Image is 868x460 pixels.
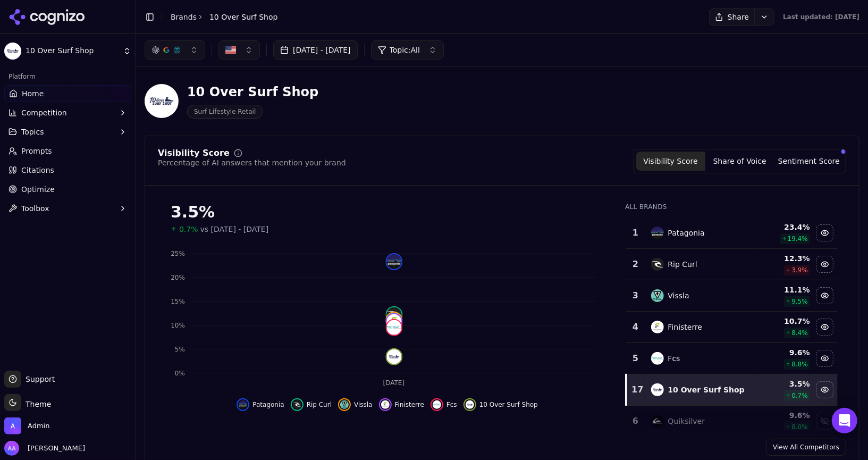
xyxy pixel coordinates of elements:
[626,374,838,406] tr: 1710 over surf shop10 Over Surf Shop3.5%0.7%Hide 10 over surf shop data
[631,383,640,396] div: 17
[625,203,838,211] div: All Brands
[791,297,808,306] span: 9.5 %
[4,123,131,140] button: Topics
[381,400,390,409] img: finisterre
[395,400,424,409] span: Finisterre
[431,398,457,411] button: Hide fcs data
[756,379,810,389] div: 3.5 %
[626,406,838,437] tr: 6quiksilverQuiksilver9.6%8.0%Show quiksilver data
[4,43,21,60] img: 10 Over Surf Shop
[200,224,269,235] span: vs [DATE] - [DATE]
[756,285,810,295] div: 11.1 %
[4,162,131,179] a: Citations
[383,379,405,387] tspan: [DATE]
[464,398,538,411] button: Hide 10 over surf shop data
[21,184,55,195] span: Optimize
[626,249,838,280] tr: 2rip curlRip Curl12.3%3.9%Hide rip curl data
[379,398,424,411] button: Hide finisterre data
[668,228,705,238] div: Patagonia
[756,347,810,358] div: 9.6 %
[354,400,372,409] span: Vissla
[26,46,119,56] span: 10 Over Surf Shop
[145,84,179,118] img: 10 Over Surf Shop
[709,9,754,26] button: Share
[816,287,833,304] button: Hide vissla data
[171,250,185,257] tspan: 25%
[705,152,774,171] button: Share of Voice
[816,319,833,336] button: Hide finisterre data
[340,400,349,409] img: vissla
[23,444,85,453] span: [PERSON_NAME]
[756,222,810,232] div: 23.4 %
[386,313,401,328] img: vissla
[791,391,808,400] span: 0.7 %
[816,413,833,430] button: Show quiksilver data
[22,88,44,99] span: Home
[179,224,198,235] span: 0.7%
[21,165,54,175] span: Citations
[756,410,810,421] div: 9.6 %
[21,400,51,408] span: Theme
[626,312,838,343] tr: 4finisterreFinisterre10.7%8.4%Hide finisterre data
[791,360,808,369] span: 8.8 %
[668,416,705,426] div: Quiksilver
[630,352,640,365] div: 5
[832,408,857,433] div: Open Intercom Messenger
[466,400,474,409] img: 10 over surf shop
[237,398,284,411] button: Hide patagonia data
[28,421,49,431] span: Admin
[187,105,263,119] span: Surf Lifestyle Retail
[21,107,67,118] span: Competition
[171,203,604,222] div: 3.5%
[386,349,401,364] img: 10 over surf shop
[386,314,401,329] img: finisterre
[291,398,332,411] button: Hide rip curl data
[386,254,401,269] img: patagonia
[171,12,278,22] nav: breadcrumb
[756,253,810,264] div: 12.3 %
[239,400,247,409] img: patagonia
[756,316,810,327] div: 10.7 %
[4,104,131,121] button: Competition
[651,289,664,302] img: vissla
[158,157,346,168] div: Percentage of AI answers that mention your brand
[651,352,664,365] img: fcs
[816,350,833,367] button: Hide fcs data
[175,346,185,353] tspan: 5%
[171,322,185,329] tspan: 10%
[21,146,52,156] span: Prompts
[21,374,55,384] span: Support
[766,439,846,456] a: View All Competitors
[651,227,664,239] img: patagonia
[636,152,705,171] button: Visibility Score
[668,384,745,395] div: 10 Over Surf Shop
[651,415,664,428] img: quiksilver
[816,224,833,241] button: Hide patagonia data
[273,40,358,60] button: [DATE] - [DATE]
[630,321,640,333] div: 4
[171,13,197,21] a: Brands
[446,400,457,409] span: Fcs
[630,258,640,271] div: 2
[21,203,49,214] span: Toolbox
[307,400,332,409] span: Rip Curl
[651,258,664,271] img: rip curl
[630,289,640,302] div: 3
[668,290,689,301] div: Vissla
[175,370,185,377] tspan: 0%
[171,274,185,281] tspan: 20%
[630,415,640,428] div: 6
[630,227,640,239] div: 1
[774,152,844,171] button: Sentiment Score
[4,200,131,217] button: Toolbox
[187,83,318,101] div: 10 Over Surf Shop
[4,85,131,102] a: Home
[668,322,703,332] div: Finisterre
[651,383,664,396] img: 10 over surf shop
[338,398,372,411] button: Hide vissla data
[293,400,301,409] img: rip curl
[626,218,838,249] tr: 1patagoniaPatagonia23.4%19.4%Hide patagonia data
[626,280,838,312] tr: 3visslaVissla11.1%9.5%Hide vissla data
[21,127,44,137] span: Topics
[390,45,420,55] span: Topic: All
